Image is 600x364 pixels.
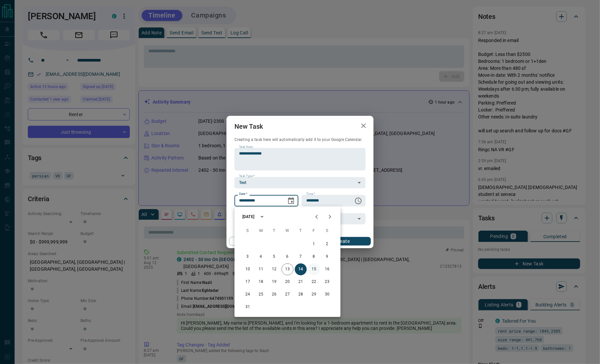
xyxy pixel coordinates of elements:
[295,289,307,300] button: 28
[308,289,320,300] button: 29
[321,289,333,300] button: 30
[255,251,267,263] button: 4
[239,174,255,178] label: Task Type
[268,263,280,275] button: 12
[308,224,320,238] span: Friday
[268,276,280,288] button: 19
[321,276,333,288] button: 23
[295,251,307,263] button: 7
[321,238,333,250] button: 2
[321,251,333,263] button: 9
[281,224,293,238] span: Wednesday
[323,210,336,223] button: Next month
[295,263,307,275] button: 14
[256,211,268,222] button: calendar view is open, switch to year view
[255,276,267,288] button: 18
[284,194,298,207] button: Choose date, selected date is Aug 14, 2025
[310,210,323,223] button: Previous month
[268,224,280,238] span: Tuesday
[308,251,320,263] button: 8
[242,263,254,275] button: 10
[255,263,267,275] button: 11
[281,263,293,275] button: 13
[308,263,320,275] button: 15
[281,276,293,288] button: 20
[308,276,320,288] button: 22
[242,251,254,263] button: 3
[242,276,254,288] button: 17
[306,192,315,196] label: Time
[352,194,365,207] button: Choose time, selected time is 6:00 AM
[229,237,286,246] button: Cancel
[281,289,293,300] button: 27
[268,289,280,300] button: 26
[321,263,333,275] button: 16
[321,224,333,238] span: Saturday
[242,224,254,238] span: Sunday
[242,214,254,220] div: [DATE]
[242,301,254,313] button: 31
[239,192,247,196] label: Date
[295,224,307,238] span: Thursday
[255,289,267,300] button: 25
[226,116,271,137] h2: New Task
[295,276,307,288] button: 21
[255,224,267,238] span: Monday
[281,251,293,263] button: 6
[234,177,366,188] div: Text
[242,289,254,300] button: 24
[268,251,280,263] button: 5
[314,237,371,246] button: Create
[239,145,253,149] label: Task Note
[234,137,366,143] p: Creating a task here will automatically add it to your Google Calendar.
[308,238,320,250] button: 1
